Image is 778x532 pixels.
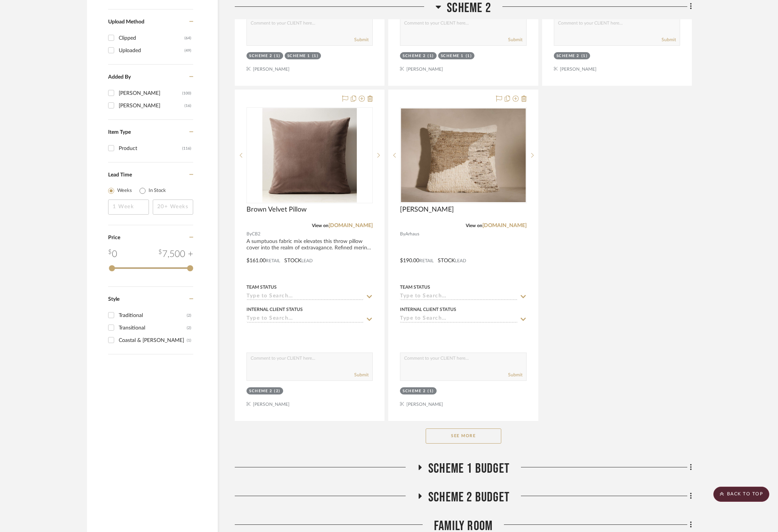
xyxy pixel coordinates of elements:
[108,247,117,261] div: 0
[246,230,252,238] span: By
[187,322,191,334] div: (2)
[149,187,166,195] label: In Stock
[287,53,310,59] div: Scheme 1
[400,306,456,313] div: Internal Client Status
[428,461,510,477] span: Scheme 1 Budget
[312,223,329,228] span: View on
[466,223,482,228] span: View on
[246,306,303,313] div: Internal Client Status
[426,428,501,444] button: See More
[158,247,193,261] div: 7,500 +
[428,388,434,394] div: (1)
[117,187,132,195] label: Weeks
[403,388,426,394] div: Scheme 2
[184,32,191,44] div: (64)
[119,32,184,44] div: Clipped
[508,371,522,378] button: Submit
[441,53,464,59] div: Scheme 1
[401,108,525,202] img: Boho Cushion
[274,53,281,59] div: (1)
[400,230,405,238] span: By
[182,142,191,155] div: (116)
[466,53,472,59] div: (1)
[400,108,526,203] div: 0
[184,100,191,112] div: (16)
[108,130,131,135] span: Item Type
[312,53,319,59] div: (1)
[246,315,364,323] input: Type to Search…
[153,199,194,215] input: 20+ Weeks
[119,87,182,99] div: [PERSON_NAME]
[108,172,132,178] span: Lead Time
[428,489,510,506] span: Scheme 2 Budget
[108,235,120,240] span: Price
[246,206,307,214] span: Brown Velvet Pillow
[400,293,517,300] input: Type to Search…
[119,142,182,155] div: Product
[403,53,426,59] div: Scheme 2
[581,53,588,59] div: (1)
[262,108,357,203] img: Brown Velvet Pillow
[119,309,187,322] div: Traditional
[119,100,184,112] div: [PERSON_NAME]
[184,45,191,57] div: (49)
[713,487,769,502] scroll-to-top-button: BACK TO TOP
[119,334,187,346] div: Coastal & [PERSON_NAME]
[252,230,260,238] span: CB2
[108,199,149,215] input: 1 Week
[274,388,281,394] div: (2)
[354,371,369,378] button: Submit
[662,36,676,43] button: Submit
[400,206,454,214] span: [PERSON_NAME]
[405,230,419,238] span: Arhaus
[482,223,527,228] a: [DOMAIN_NAME]
[354,36,369,43] button: Submit
[108,297,119,302] span: Style
[108,19,144,25] span: Upload Method
[108,74,131,80] span: Added By
[246,293,364,300] input: Type to Search…
[400,284,430,291] div: Team Status
[556,53,580,59] div: Scheme 2
[249,388,272,394] div: Scheme 2
[182,87,191,99] div: (100)
[246,284,277,291] div: Team Status
[249,53,272,59] div: Scheme 2
[329,223,373,228] a: [DOMAIN_NAME]
[119,45,184,57] div: Uploaded
[400,315,517,323] input: Type to Search…
[119,322,187,334] div: Transitional
[508,36,522,43] button: Submit
[187,309,191,322] div: (2)
[187,334,191,346] div: (1)
[428,53,434,59] div: (1)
